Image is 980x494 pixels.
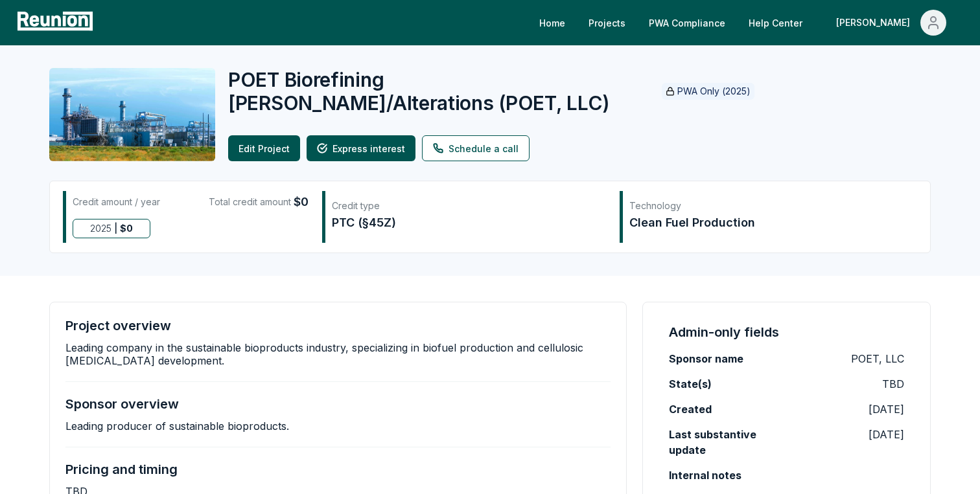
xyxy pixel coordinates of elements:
img: POET Biorefining Marion Repairs/Alterations [49,68,215,161]
p: [DATE] [869,427,904,442]
p: Leading producer of sustainable bioproducts. [65,420,289,432]
label: State(s) [669,376,712,392]
div: PTC (§45Z) [332,214,606,232]
div: Credit amount / year [73,193,160,211]
a: PWA Compliance [638,10,736,36]
h4: Project overview [65,318,171,333]
div: Total credit amount [209,193,309,211]
p: PWA Only (2025) [677,85,751,98]
a: Help Center [738,10,813,36]
h4: Sponsor overview [65,396,179,412]
label: Sponsor name [669,351,743,366]
span: | [114,219,117,238]
a: Projects [578,10,636,36]
p: TBD [882,376,904,392]
button: Express interest [307,135,415,161]
h4: Admin-only fields [669,323,779,341]
label: Created [669,401,712,417]
span: $0 [294,193,309,211]
h2: POET Biorefining [PERSON_NAME]/Alterations [228,68,652,115]
a: Schedule a call [422,135,530,161]
div: Clean Fuel Production [629,214,904,232]
span: $ 0 [120,219,133,238]
div: [PERSON_NAME] [836,10,915,36]
label: Internal notes [669,467,741,483]
p: POET, LLC [851,351,904,366]
div: Credit type [332,199,606,212]
div: Technology [629,199,904,212]
h4: Pricing and timing [65,462,178,477]
p: [DATE] [869,401,904,417]
a: Home [529,10,576,36]
span: ( POET, LLC ) [498,91,610,115]
label: Last substantive update [669,427,787,458]
button: [PERSON_NAME] [826,10,957,36]
a: Edit Project [228,135,300,161]
p: Leading company in the sustainable bioproducts industry, specializing in biofuel production and c... [65,341,611,367]
span: 2025 [90,219,111,238]
nav: Main [529,10,967,36]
